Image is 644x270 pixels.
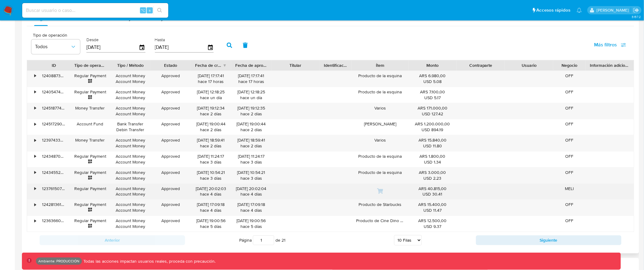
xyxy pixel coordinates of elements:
span: s [149,7,151,13]
p: diego.assum@mercadolibre.com [597,7,631,13]
input: Buscar usuario o caso... [22,6,168,14]
a: Salir [633,7,639,13]
span: Accesos rápidos [537,7,571,13]
p: Ambiente: PRODUCCIÓN [38,260,79,262]
p: Todas las acciones impactan usuarios reales, proceda con precaución. [82,258,216,264]
button: search-icon [153,6,166,15]
span: ⌥ [141,7,145,13]
a: Notificaciones [577,8,582,13]
span: 3.157.2 [632,14,641,19]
